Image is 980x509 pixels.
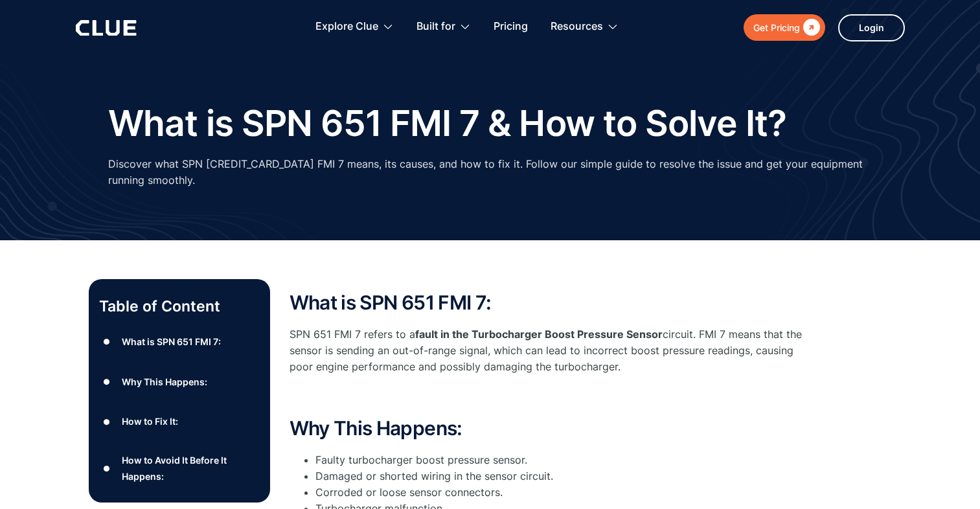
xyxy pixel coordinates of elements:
[315,452,808,468] li: Faulty turbocharger boost pressure sensor.
[99,372,115,392] div: ●
[108,104,787,143] h1: What is SPN 651 FMI 7 & How to Solve It?
[290,292,808,313] h2: What is SPN 651 FMI 7:
[315,6,394,47] div: Explore Clue
[122,374,207,390] div: Why This Happens:
[315,484,808,501] li: Corroded or loose sensor connectors.
[315,468,808,484] li: Damaged or shorted wiring in the sensor circuit.
[416,6,455,47] div: Built for
[744,14,825,41] a: Get Pricing
[551,6,619,47] div: Resources
[415,328,663,341] strong: fault in the Turbocharger Boost Pressure Sensor
[122,334,221,350] div: What is SPN 651 FMI 7:
[800,19,820,36] div: 
[108,156,872,188] p: Discover what SPN [CREDIT_CARD_DATA] FMI 7 means, its causes, and how to fix it. Follow our simpl...
[122,413,178,429] div: How to Fix It:
[99,372,260,392] a: ●Why This Happens:
[99,332,115,352] div: ●
[99,412,115,431] div: ●
[122,452,259,484] div: How to Avoid It Before It Happens:
[290,418,808,439] h2: Why This Happens:
[838,14,905,41] a: Login
[99,452,260,484] a: ●How to Avoid It Before It Happens:
[99,412,260,431] a: ●How to Fix It:
[99,296,260,317] p: Table of Content
[753,19,800,36] div: Get Pricing
[416,6,471,47] div: Built for
[315,6,378,47] div: Explore Clue
[551,6,603,47] div: Resources
[290,389,808,405] p: ‍
[494,6,528,47] a: Pricing
[99,332,260,352] a: ●What is SPN 651 FMI 7:
[290,326,808,376] p: SPN 651 FMI 7 refers to a circuit. FMI 7 means that the sensor is sending an out-of-range signal,...
[99,458,115,478] div: ●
